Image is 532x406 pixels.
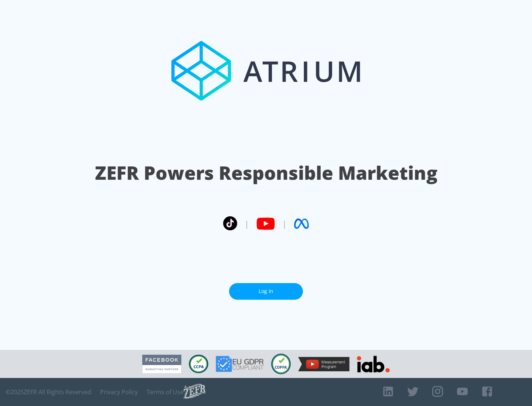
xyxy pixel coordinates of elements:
span: | [245,218,249,229]
img: IAB [357,356,390,372]
img: YouTube Measurement Program [298,357,349,371]
img: CCPA Compliant [189,355,208,373]
img: Facebook Marketing Partner [142,355,181,374]
img: GDPR Compliant [216,356,264,372]
img: COPPA Compliant [271,354,291,374]
a: Log In [229,283,303,300]
a: Terms of Use [147,388,184,396]
a: Privacy Policy [100,388,138,396]
span: | [282,218,287,229]
span: © 2025 ZEFR All Rights Reserved [6,388,91,396]
h1: ZEFR Powers Responsible Marketing [95,160,437,186]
